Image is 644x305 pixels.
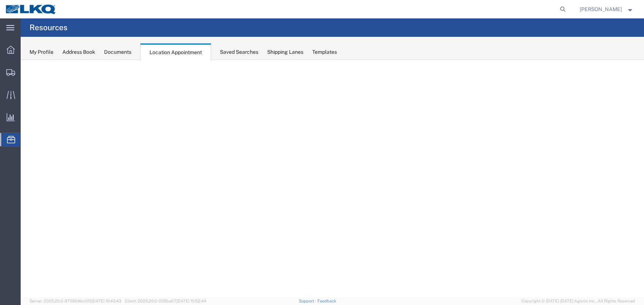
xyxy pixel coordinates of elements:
span: Copyright © [DATE]-[DATE] Agistix Inc., All Rights Reserved [521,298,635,304]
div: Saved Searches [220,48,258,56]
div: Templates [312,48,337,56]
img: logo [5,4,57,15]
a: Support [299,299,317,303]
h4: Resources [30,18,68,37]
span: Alfredo Garcia [580,5,622,13]
span: Server: 2025.20.0-970904bc0f3 [30,299,121,303]
div: My Profile [30,48,54,56]
span: [DATE] 10:52:44 [176,299,206,303]
iframe: FS Legacy Container [21,60,644,297]
span: [DATE] 10:43:43 [92,299,121,303]
div: Location Appointment [140,43,211,60]
button: [PERSON_NAME] [579,5,634,14]
div: Documents [104,48,131,56]
a: Feedback [317,299,336,303]
div: Address Book [62,48,95,56]
span: Client: 2025.20.0-035ba07 [125,299,206,303]
div: Shipping Lanes [267,48,303,56]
